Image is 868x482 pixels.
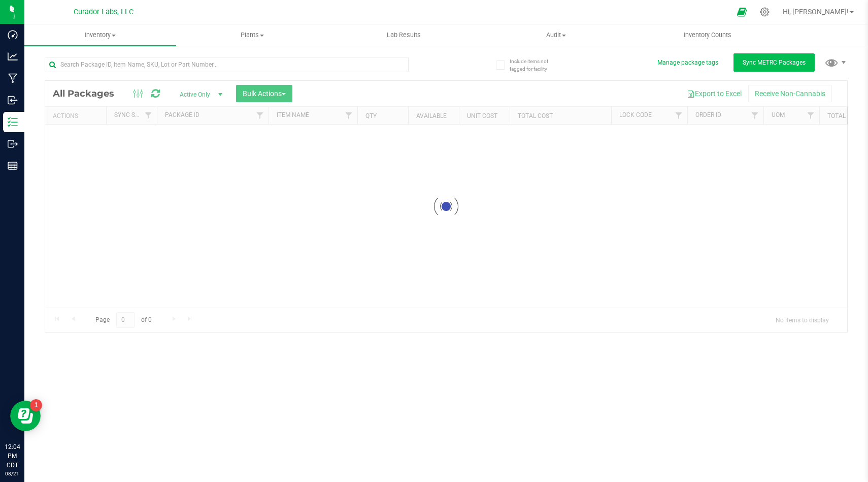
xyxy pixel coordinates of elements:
a: Lab Results [328,24,480,46]
span: Audit [480,31,631,40]
inline-svg: Outbound [8,139,18,149]
span: Inventory [24,31,176,40]
a: Audit [480,24,631,46]
inline-svg: Manufacturing [8,73,18,83]
p: 08/21 [5,470,20,477]
span: Plants [177,31,327,40]
span: Sync METRC Packages [743,59,806,66]
p: 12:04 PM CDT [5,442,20,470]
inline-svg: Inbound [8,95,18,105]
button: Manage package tags [657,58,718,67]
inline-svg: Analytics [8,51,18,62]
span: Inventory Counts [670,31,745,40]
span: Lab Results [373,31,435,40]
span: Open Ecommerce Menu [730,2,753,22]
span: Curador Labs, LLC [74,8,133,16]
iframe: Resource center unread badge [30,399,42,411]
a: Inventory Counts [632,24,784,46]
span: Include items not tagged for facility [510,57,560,73]
div: Manage settings [758,7,771,17]
iframe: Resource center [10,401,41,431]
inline-svg: Dashboard [8,29,18,40]
inline-svg: Reports [8,161,18,171]
a: Inventory [24,24,176,46]
input: Search Package ID, Item Name, SKU, Lot or Part Number... [45,57,409,72]
a: Plants [176,24,328,46]
span: Hi, [PERSON_NAME]! [783,8,849,16]
inline-svg: Inventory [8,117,18,127]
button: Sync METRC Packages [733,53,815,72]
